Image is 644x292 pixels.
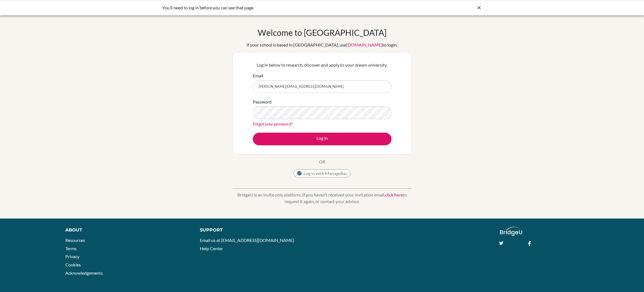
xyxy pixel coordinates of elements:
[253,72,263,79] label: Email
[65,238,85,243] a: Resources
[65,270,103,275] a: Acknowledgements
[65,227,187,233] div: About
[162,4,399,11] div: You’ll need to log in before you can see that page
[319,159,325,165] p: OR
[200,227,315,233] div: Support
[500,227,522,236] img: logo_white@2x-f4f0deed5e89b7ecb1c2cc34c3e3d731f90f0f143d5ea2071677605dd97b5244.png
[200,238,294,243] a: Email us at [EMAIL_ADDRESS][DOMAIN_NAME]
[258,28,387,37] h1: Welcome to [GEOGRAPHIC_DATA]
[294,169,350,178] button: Log in with ManageBac
[385,192,403,197] a: click here
[253,133,391,145] button: Log in
[65,246,77,251] a: Terms
[346,42,382,47] a: [DOMAIN_NAME]
[200,246,223,251] a: Help Center
[65,254,79,259] a: Privacy
[246,42,398,48] div: If your school is based in [GEOGRAPHIC_DATA], use to login.
[253,121,293,126] a: Forgot your password?
[253,62,391,68] p: Log in below to research, discover and apply to your dream university.
[253,99,272,105] label: Password
[65,262,81,267] a: Cookies
[232,192,412,205] p: BridgeU is an invite only platform. If you haven’t received your invitation email, to request it ...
